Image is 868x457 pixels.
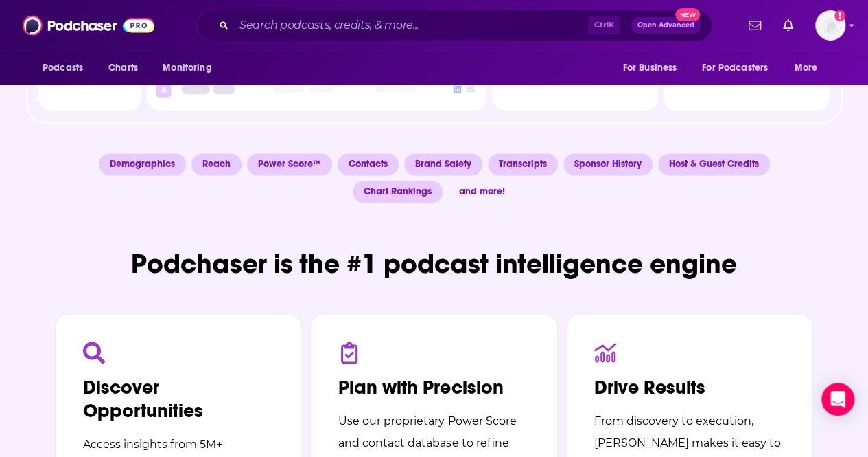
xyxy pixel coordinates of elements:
h3: Drive Results [594,376,785,399]
span: Open Advanced [637,22,694,29]
span: Charts [108,58,138,78]
span: Transcripts [488,153,558,175]
span: More [795,58,818,78]
input: Search podcasts, credits, & more... [234,14,588,36]
div: Search podcasts, credits, & more... [196,10,712,41]
span: and more! [448,181,516,203]
h3: Discover Opportunities [83,376,274,423]
h2: Podchaser is the #1 podcast intelligence engine [55,247,813,280]
h3: Plan with Precision [338,376,529,399]
span: Chart Rankings [353,181,443,203]
span: Power Score™ [247,153,332,175]
span: New [675,8,700,21]
button: open menu [613,55,694,81]
a: Charts [99,55,146,81]
img: User Profile [815,10,845,41]
span: Brand Safety [404,153,482,175]
button: open menu [693,55,788,81]
button: open menu [785,55,835,81]
span: For Business [622,58,677,78]
button: Open AdvancedNew [631,17,701,34]
span: For Podcasters [702,58,768,78]
span: Monitoring [163,58,211,78]
span: Sponsor History [563,153,653,175]
span: Host & Guest Credits [658,153,770,175]
svg: Add a profile image [834,10,845,21]
a: Show notifications dropdown [743,14,766,37]
button: Show profile menu [815,10,845,41]
span: Reach [191,153,242,175]
a: Show notifications dropdown [777,14,799,37]
button: open menu [153,55,229,81]
img: Podchaser - Follow, Share and Rate Podcasts [23,12,154,38]
span: Demographics [99,153,186,175]
span: Contacts [338,153,399,175]
span: Podcasts [43,58,83,78]
span: Logged in as YiyanWang [815,10,845,41]
div: Open Intercom Messenger [821,383,854,416]
span: Ctrl K [588,16,620,34]
button: open menu [33,55,101,81]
